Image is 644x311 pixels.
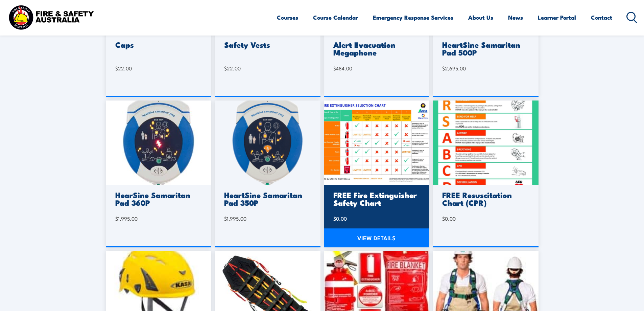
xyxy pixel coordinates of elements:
[433,101,539,185] img: FREE Resuscitation Chart – What are the 7 steps to CPR Chart / Sign / Poster
[333,65,352,72] bdi: 484.00
[224,191,309,206] h3: HeartSine Samaritan Pad 350P
[277,8,298,26] a: Courses
[591,8,612,26] a: Contact
[442,215,445,222] span: $
[115,191,200,206] h3: HearSine Samaritan Pad 360P
[224,215,227,222] span: $
[538,8,576,26] a: Learner Portal
[324,101,430,185] img: Fire-Extinguisher-Chart.png
[224,41,309,48] h3: Safety Vests
[115,65,118,72] span: $
[442,215,456,222] bdi: 0.00
[224,65,241,72] bdi: 22.00
[333,191,418,206] h3: FREE Fire Extinguisher Safety Chart
[224,215,246,222] bdi: 1,995.00
[115,215,118,222] span: $
[333,65,336,72] span: $
[373,8,453,26] a: Emergency Response Services
[313,8,358,26] a: Course Calendar
[324,228,430,247] a: VIEW DETAILS
[115,41,200,48] h3: Caps
[215,101,320,185] img: 350.png
[442,191,527,206] h3: FREE Resuscitation Chart (CPR)
[115,215,138,222] bdi: 1,995.00
[333,215,336,222] span: $
[442,41,527,56] h3: HeartSine Samaritan Pad 500P
[224,65,227,72] span: $
[333,215,347,222] bdi: 0.00
[106,101,212,185] img: 360.jpg
[442,65,466,72] bdi: 2,695.00
[508,8,523,26] a: News
[468,8,493,26] a: About Us
[442,65,445,72] span: $
[333,41,418,56] h3: Alert Evacuation Megaphone
[115,65,132,72] bdi: 22.00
